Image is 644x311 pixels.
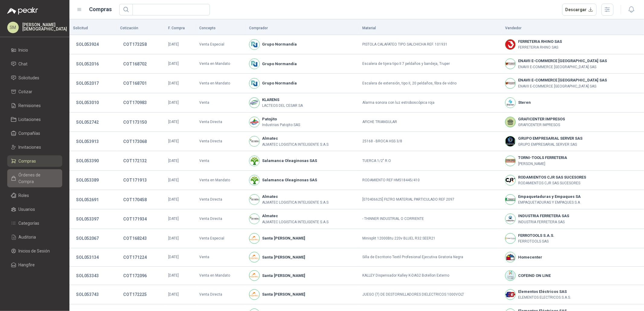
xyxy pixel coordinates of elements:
b: Almatec [262,194,328,200]
a: Usuarios [7,204,62,215]
button: COT168701 [120,78,150,89]
button: COT171913 [120,175,150,186]
td: Alarma sonora con luz estroboscópica roja [359,93,501,113]
a: Roles [7,190,62,201]
img: Company Logo [505,98,515,108]
th: Material [359,22,501,35]
button: COT171224 [120,252,150,263]
a: Remisiones [7,100,62,111]
td: PISTOLA CALAFATEO TIPO SALCHICHA REF. 101931 [359,35,501,54]
span: Chat [19,61,28,67]
button: COT168243 [120,233,150,244]
a: Invitaciones [7,141,62,153]
td: [070406625] FILTRO MATERIAL PARTICULADO REF 2097 [359,190,501,209]
img: Company Logo [249,156,259,166]
a: Licitaciones [7,114,62,125]
span: Licitaciones [19,116,41,123]
img: Company Logo [249,214,259,224]
td: Venta Especial [196,229,246,248]
button: SOL052742 [73,117,102,128]
span: [DATE] [168,159,179,163]
img: Company Logo [249,59,259,69]
th: F. Compra [165,22,196,35]
td: Venta en Mandato [196,267,246,285]
p: ALMATEC LOGISTICA INTELIGENTE S.A.S [262,219,328,225]
b: KLARENS [262,97,303,103]
span: Órdenes de Compra [19,172,56,185]
b: FERROTOOLS S.A.S. [518,233,554,239]
b: RODAMIENTOS CJR SAS SUCESORES [518,174,586,180]
b: Patojito [262,116,300,122]
p: FERRETERIA RHINO SAS [518,45,562,50]
td: Venta [196,93,246,113]
span: Remisiones [19,102,41,109]
td: Escalera de tijera tipo II 7 peldaños y bandeja, Truper [359,54,501,74]
span: Invitaciones [19,144,41,151]
button: COT171934 [120,214,150,224]
p: RODAMIENTOS CJR SAS SUCESORES [518,180,586,186]
span: [DATE] [168,273,179,278]
p: FERROTOOLS SAS [518,239,554,244]
a: Auditoria [7,231,62,243]
span: Inicios de Sesión [19,248,50,254]
p: ENAVII E-COMMERCE [GEOGRAPHIC_DATA] SAS [518,64,607,70]
img: Company Logo [505,78,515,88]
b: Almatec [262,135,328,141]
b: Grupo Normandía [262,41,297,47]
th: Cotización [117,22,165,35]
td: Silla de Escritorio Textil Profesional Ejecutiva Giratoria Negra [359,248,501,267]
td: Venta Directa [196,132,246,151]
img: Company Logo [505,252,515,262]
td: Venta Directa [196,113,246,132]
a: Chat [7,58,62,70]
img: Company Logo [249,117,259,127]
b: Steren [518,100,531,106]
img: Company Logo [249,290,259,300]
img: Company Logo [249,175,259,185]
b: Grupo Normandía [262,80,297,86]
span: [DATE] [168,236,179,240]
button: COT170983 [120,97,150,108]
img: Company Logo [505,290,515,300]
p: GRUPO EMPRESARIAL SERVER SAS [518,142,582,148]
b: GRUPO EMPRESARIAL SERVER SAS [518,135,582,141]
button: SOL052016 [73,59,102,69]
button: COT172132 [120,155,150,166]
img: Company Logo [505,195,515,205]
button: SOL053010 [73,97,102,108]
img: Company Logo [249,40,259,49]
td: Venta Directa [196,285,246,304]
button: SOL053389 [73,175,102,186]
button: SOL052017 [73,78,102,89]
a: Inicios de Sesión [7,245,62,257]
b: INDUSTRIA FERRETERA SAS [518,213,569,219]
img: Company Logo [505,156,515,166]
td: AFICHE TRIANGULAR [359,113,501,132]
span: Compras [19,158,36,164]
span: [DATE] [168,81,179,85]
p: Industrias Patojito SAS [262,122,300,128]
a: Cotizar [7,86,62,97]
td: Escalera de extensión, tipo II, 20 peldaños, fibra de vidrio [359,74,501,93]
span: [DATE] [168,139,179,143]
span: [DATE] [168,42,179,46]
button: COT170458 [120,194,150,205]
span: Hangfire [19,262,35,268]
b: FERRETERIA RHINO SAS [518,39,562,45]
b: Almatec [262,213,328,219]
a: Órdenes de Compra [7,169,62,187]
span: Usuarios [19,206,35,213]
span: Solicitudes [19,75,40,81]
img: Company Logo [505,136,515,146]
b: TORNI-TOOLS FERRETERIA [518,155,567,161]
h1: Compras [89,5,112,14]
button: COT173150 [120,117,150,128]
img: Company Logo [505,233,515,243]
button: SOL052691 [73,194,102,205]
p: [PERSON_NAME] [518,161,567,167]
span: [DATE] [168,178,179,182]
button: SOL053390 [73,155,102,166]
b: Empaquetaduras y Empaques SA [518,194,581,200]
span: [DATE] [168,120,179,124]
button: COT172096 [120,270,150,281]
